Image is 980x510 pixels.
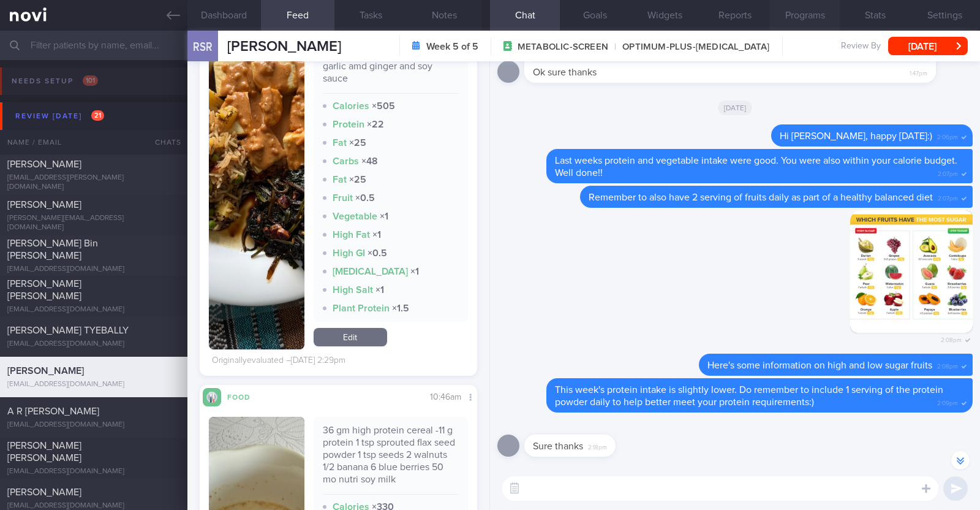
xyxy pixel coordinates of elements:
span: Sure thanks [533,441,583,451]
strong: × 22 [367,120,384,129]
strong: High Salt [333,285,373,295]
div: [PERSON_NAME][EMAIL_ADDRESS][DOMAIN_NAME] [7,214,180,232]
span: 2:07pm [938,167,958,178]
span: 2:08pm [937,359,958,371]
strong: × 48 [361,156,378,166]
span: OPTIMUM-PLUS-[MEDICAL_DATA] [608,41,770,53]
strong: × 1 [375,285,384,295]
span: 101 [83,75,98,86]
div: Needs setup [9,73,101,89]
div: [EMAIL_ADDRESS][DOMAIN_NAME] [7,380,180,389]
span: METABOLIC-SCREEN [518,41,608,53]
strong: Vegetable [333,211,377,221]
strong: × 25 [349,138,366,148]
strong: × 25 [349,175,366,185]
span: [PERSON_NAME] [7,200,81,210]
span: [PERSON_NAME] [7,487,81,497]
span: 2:08pm [941,333,962,344]
strong: × 0.5 [367,248,387,258]
div: [EMAIL_ADDRESS][DOMAIN_NAME] [7,265,180,274]
strong: × 0.5 [355,193,375,203]
div: Food [221,391,270,402]
strong: High GI [333,248,365,258]
span: [PERSON_NAME] [PERSON_NAME] [7,441,81,463]
strong: Calories [333,101,369,111]
span: 2:06pm [937,130,958,142]
strong: × 1 [372,230,381,240]
span: 21 [91,110,104,121]
div: 36 gm high protein cereal -11 g protein 1 tsp sprouted flax seed powder 1 tsp seeds 2 walnuts 1/2... [323,424,459,495]
span: [PERSON_NAME] TYEBALLY [7,325,129,335]
span: A R [PERSON_NAME] [7,406,99,416]
strong: × 1.5 [392,303,409,313]
span: [PERSON_NAME] [7,366,84,376]
strong: Carbs [333,156,359,166]
div: [EMAIL_ADDRESS][DOMAIN_NAME] [7,421,180,430]
strong: High Fat [333,230,370,240]
span: [PERSON_NAME] Bin [PERSON_NAME] [7,238,98,261]
span: Hi [PERSON_NAME], happy [DATE]:) [780,131,932,141]
div: Originally evaluated – [DATE] 2:29pm [212,356,345,367]
span: 2:18pm [588,440,607,452]
span: 2:09pm [937,396,958,408]
span: This week's protein intake is slightly lower. Do remember to include 1 serving of the protein pow... [555,385,943,407]
strong: Week 5 of 5 [426,40,478,53]
strong: [MEDICAL_DATA] [333,267,408,276]
strong: × 1 [380,211,388,221]
div: [EMAIL_ADDRESS][DOMAIN_NAME] [7,340,180,349]
div: [EMAIL_ADDRESS][DOMAIN_NAME] [7,305,180,314]
span: Remember to also have 2 serving of fruits daily as part of a healthy balanced diet [589,192,933,202]
span: Ok sure thanks [533,67,597,77]
span: 10:46am [430,393,461,402]
button: [DATE] [888,37,968,55]
div: [EMAIL_ADDRESS][DOMAIN_NAME] [7,467,180,476]
strong: Fat [333,175,347,185]
strong: Protein [333,120,364,129]
strong: Fruit [333,193,353,203]
div: RSR [184,23,221,70]
span: 1:47pm [910,66,927,78]
div: [EMAIL_ADDRESS][PERSON_NAME][DOMAIN_NAME] [7,173,180,192]
span: Here's some information on high and low sugar fruits [707,360,932,370]
span: 2:07pm [938,191,958,203]
div: Review [DATE] [12,108,107,124]
strong: × 1 [410,267,419,276]
span: [PERSON_NAME] [227,39,341,54]
a: Edit [314,328,387,346]
img: Photo by Charlotte Tan [850,210,973,333]
span: [PERSON_NAME] [PERSON_NAME] [7,279,81,301]
span: [DATE] [718,101,753,115]
strong: × 505 [372,101,395,111]
div: Chats [138,130,187,154]
strong: Plant Protein [333,303,390,313]
span: Review By [841,41,881,52]
strong: Fat [333,138,347,148]
span: [PERSON_NAME] [7,159,81,169]
span: Last weeks protein and vegetable intake were good. You were also within your calorie budget. Well... [555,156,957,178]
